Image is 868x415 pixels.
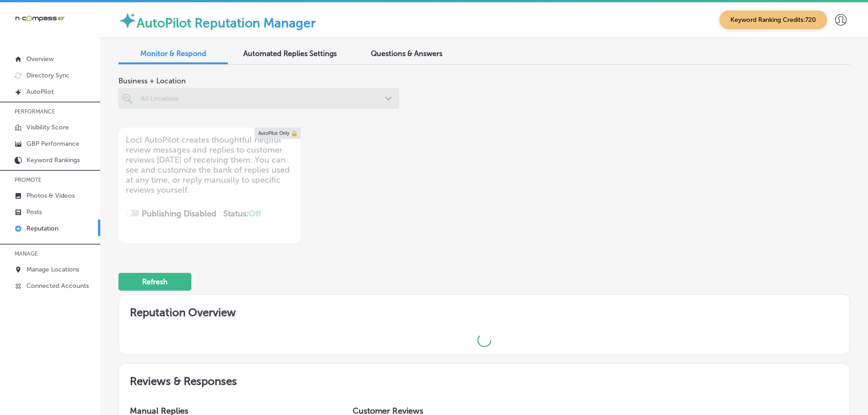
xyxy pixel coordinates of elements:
[119,364,849,395] h2: Reviews & Responses
[26,55,54,63] p: Overview
[140,49,206,58] span: Monitor & Respond
[26,208,42,216] p: Posts
[719,10,827,29] span: Keyword Ranking Credits: 720
[26,192,75,200] p: Photos & Videos
[118,273,191,291] button: Refresh
[118,11,137,30] img: autopilot-icon
[119,295,849,326] h2: Reputation Overview
[26,282,89,290] p: Connected Accounts
[26,266,79,273] p: Manage Locations
[26,140,79,148] p: GBP Performance
[26,123,69,131] p: Visibility Score
[15,14,65,23] img: 660ab0bf-5cc7-4cb8-ba1c-48b5ae0f18e60NCTV_CLogo_TV_Black_-500x88.png
[26,72,70,79] p: Directory Sync
[137,15,316,31] label: AutoPilot Reputation Manager
[26,88,54,96] p: AutoPilot
[26,225,58,232] p: Reputation
[371,49,442,58] span: Questions & Answers
[26,156,80,164] p: Keyword Rankings
[243,49,337,58] span: Automated Replies Settings
[118,77,399,85] span: Business + Location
